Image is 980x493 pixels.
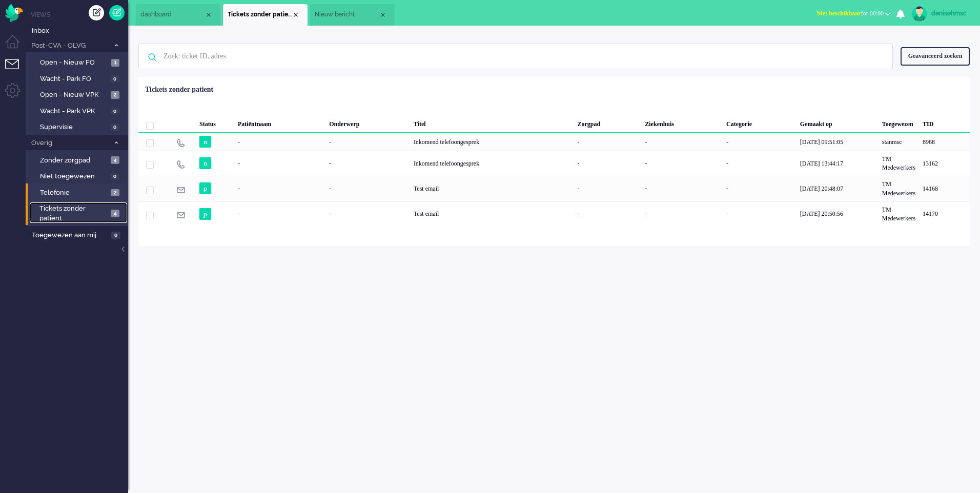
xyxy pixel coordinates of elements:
[111,59,119,67] span: 1
[199,157,211,169] span: n
[205,11,213,19] div: Close tab
[574,112,641,133] div: Zorgpad
[223,4,308,26] li: View
[30,170,127,181] a: Niet toegewezen 0
[5,83,28,106] li: Admin menu
[797,201,879,227] div: [DATE] 20:50:56
[138,176,970,201] div: 14168
[30,73,127,84] a: Wacht - Park FO 0
[723,112,797,133] div: Categorie
[797,151,879,176] div: [DATE] 13:44:17
[176,186,185,194] img: ic_e-mail_grey.svg
[574,151,641,176] div: -
[910,6,970,22] a: denisehmsc
[410,112,574,133] div: Titel
[315,10,379,19] span: Nieuw bericht
[574,201,641,227] div: -
[325,112,410,133] div: Onderwerp
[199,208,211,220] span: p
[641,151,723,176] div: -
[919,151,970,176] div: 13162
[138,133,970,151] div: 8968
[641,176,723,201] div: -
[111,156,119,164] span: 4
[879,112,919,133] div: Toegewezen
[145,85,213,95] div: Tickets zonder patient
[879,176,919,201] div: TM Medewerkers
[879,201,919,227] div: TM Medewerkers
[32,231,108,240] span: Toegewezen aan mij
[810,3,896,26] li: Niet beschikbaarfor 00:00
[110,173,119,180] span: 0
[138,201,970,227] div: 14170
[31,10,128,19] li: Views
[40,58,109,68] span: Open - Nieuw FO
[199,136,211,148] span: n
[140,10,205,19] span: dashboard
[379,11,387,19] div: Close tab
[325,133,410,151] div: -
[111,189,119,197] span: 2
[723,151,797,176] div: -
[410,151,574,176] div: Inkomend telefoongesprek
[816,10,884,17] span: for 00:00
[39,204,108,223] span: Tickets zonder patient
[156,44,879,69] input: Zoek: ticket ID, adres
[40,107,108,116] span: Wacht - Park VPK
[111,91,119,99] span: 2
[410,201,574,227] div: Test email
[931,8,970,18] div: denisehmsc
[410,176,574,201] div: Test email
[641,133,723,151] div: -
[30,202,127,223] a: Tickets zonder patient 4
[574,176,641,201] div: -
[30,105,127,116] a: Wacht - Park VPK 0
[325,176,410,201] div: -
[40,122,108,132] span: Supervisie
[797,133,879,151] div: [DATE] 09:51:05
[138,151,970,176] div: 13162
[325,151,410,176] div: -
[176,138,185,147] img: ic_telephone_grey.svg
[912,6,927,22] img: avatar
[109,5,125,20] a: Quick Ticket
[30,138,109,148] span: Overig
[234,112,325,133] div: Patiëntnaam
[30,41,109,51] span: Post-CVA - OLVG
[879,133,919,151] div: stanmsc
[40,156,108,166] span: Zonder zorgpad
[196,112,234,133] div: Status
[32,26,128,36] span: Inbox
[641,201,723,227] div: -
[797,176,879,201] div: [DATE] 20:48:07
[111,232,120,239] span: 0
[110,75,119,83] span: 0
[292,11,300,19] div: Close tab
[199,182,211,194] span: p
[30,187,127,198] a: Telefonie 2
[89,5,104,20] div: Creëer ticket
[139,44,166,71] img: ic-search-icon.svg
[30,121,127,132] a: Supervisie 0
[919,201,970,227] div: 14170
[797,112,879,133] div: Gemaakt op
[5,35,28,58] li: Dashboard menu
[110,124,119,131] span: 0
[30,154,127,166] a: Zonder zorgpad 4
[919,176,970,201] div: 14168
[810,6,896,21] button: Niet beschikbaarfor 00:00
[176,160,185,169] img: ic_telephone_grey.svg
[5,7,23,14] a: Omnidesk
[234,176,325,201] div: -
[40,188,108,198] span: Telefonie
[574,133,641,151] div: -
[325,201,410,227] div: -
[723,201,797,227] div: -
[723,176,797,201] div: -
[176,211,185,219] img: ic_e-mail_grey.svg
[5,4,23,22] img: flow_omnibird.svg
[30,229,128,240] a: Toegewezen aan mij 0
[228,10,292,19] span: Tickets zonder patient
[30,89,127,100] a: Open - Nieuw VPK 2
[30,56,127,68] a: Open - Nieuw FO 1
